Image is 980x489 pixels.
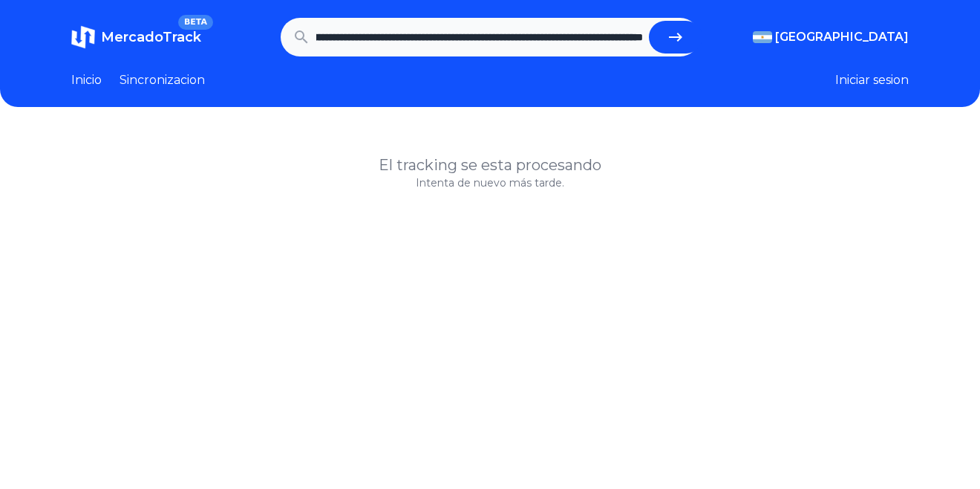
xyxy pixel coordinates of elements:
[753,31,772,43] img: Argentina
[71,155,909,175] h1: El tracking se esta procesando
[120,71,205,89] a: Sincronizacion
[753,28,909,46] button: [GEOGRAPHIC_DATA]
[71,25,201,49] a: MercadoTrackBETA
[71,25,95,49] img: MercadoTrack
[178,15,213,30] span: BETA
[835,71,909,89] button: Iniciar sesion
[71,175,909,190] p: Intenta de nuevo más tarde.
[71,71,102,89] a: Inicio
[775,28,909,46] span: [GEOGRAPHIC_DATA]
[101,29,201,45] span: MercadoTrack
